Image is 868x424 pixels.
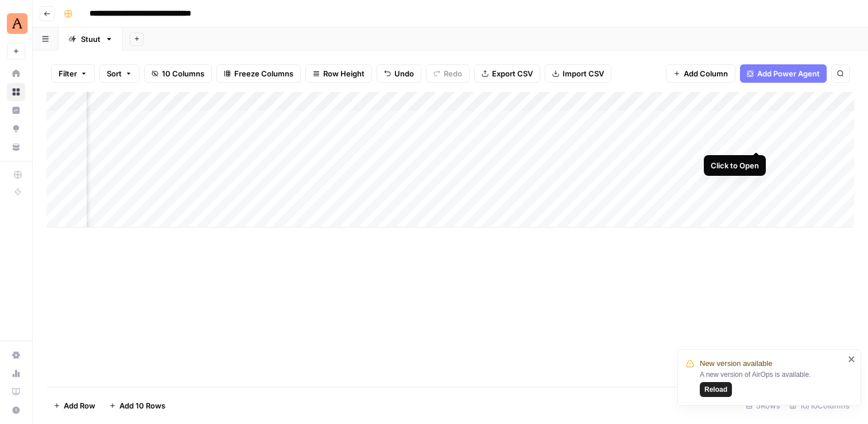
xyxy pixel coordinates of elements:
[7,120,25,138] a: Opportunities
[305,64,372,83] button: Row Height
[7,364,25,383] a: Usage
[46,396,102,415] button: Add Row
[102,396,172,415] button: Add 10 Rows
[51,64,95,83] button: Filter
[444,68,462,79] span: Redo
[234,68,293,79] span: Freeze Columns
[99,64,139,83] button: Sort
[107,68,122,79] span: Sort
[7,383,25,401] a: Learning Hub
[700,382,732,397] button: Reload
[7,346,25,364] a: Settings
[848,354,856,364] button: close
[426,64,470,83] button: Redo
[377,64,421,83] button: Undo
[545,64,611,83] button: Import CSV
[216,64,301,83] button: Freeze Columns
[700,358,772,369] span: New version available
[119,400,165,411] span: Add 10 Rows
[323,68,365,79] span: Row Height
[785,396,854,415] div: 10/10 Columns
[684,68,728,79] span: Add Column
[700,369,844,397] div: A new version of AirOps is available.
[7,64,25,83] a: Home
[64,400,95,411] span: Add Row
[492,68,533,79] span: Export CSV
[59,28,123,51] a: Stuut
[741,396,785,415] div: 5 Rows
[474,64,540,83] button: Export CSV
[162,68,204,79] span: 10 Columns
[144,64,212,83] button: 10 Columns
[7,9,25,38] button: Workspace: Animalz
[711,160,759,171] div: Click to Open
[7,83,25,101] a: Browse
[666,64,735,83] button: Add Column
[704,384,727,395] span: Reload
[740,64,827,83] button: Add Power Agent
[7,13,28,34] img: Animalz Logo
[7,401,25,419] button: Help + Support
[563,68,604,79] span: Import CSV
[59,68,77,79] span: Filter
[394,68,414,79] span: Undo
[81,33,100,45] div: Stuut
[757,68,820,79] span: Add Power Agent
[7,101,25,120] a: Insights
[7,138,25,156] a: Your Data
